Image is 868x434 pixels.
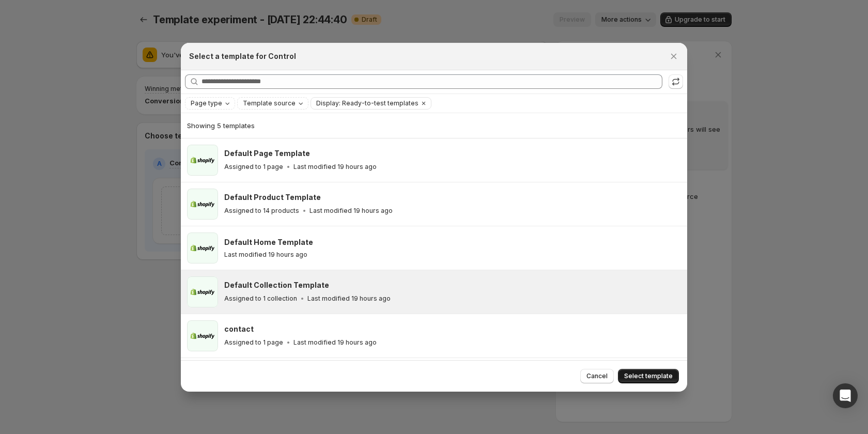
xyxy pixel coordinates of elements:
[224,148,310,159] h3: Default Page Template
[187,320,218,351] img: contact
[191,99,222,107] span: Page type
[187,233,218,263] img: Default Home Template
[224,163,283,171] p: Assigned to 1 page
[293,338,377,347] p: Last modified 19 hours ago
[224,251,307,259] p: Last modified 19 hours ago
[224,324,254,334] h3: contact
[580,369,614,383] button: Cancel
[316,99,419,107] span: Display: Ready-to-test templates
[293,163,377,171] p: Last modified 19 hours ago
[243,99,296,107] span: Template source
[238,98,308,109] button: Template source
[189,51,296,61] h2: Select a template for Control
[224,295,297,303] p: Assigned to 1 collection
[224,237,313,247] h3: Default Home Template
[224,338,283,347] p: Assigned to 1 page
[187,189,218,220] img: Default Product Template
[224,207,299,215] p: Assigned to 14 products
[187,121,255,130] span: Showing 5 templates
[667,49,681,64] button: Close
[419,98,429,109] button: Clear
[224,280,329,290] h3: Default Collection Template
[618,369,679,383] button: Select template
[309,207,393,215] p: Last modified 19 hours ago
[833,383,858,408] div: Open Intercom Messenger
[224,192,321,203] h3: Default Product Template
[624,372,673,380] span: Select template
[586,372,608,380] span: Cancel
[307,295,391,303] p: Last modified 19 hours ago
[185,98,235,109] button: Page type
[311,98,419,109] button: Display: Ready-to-test templates
[187,276,218,307] img: Default Collection Template
[187,145,218,176] img: Default Page Template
